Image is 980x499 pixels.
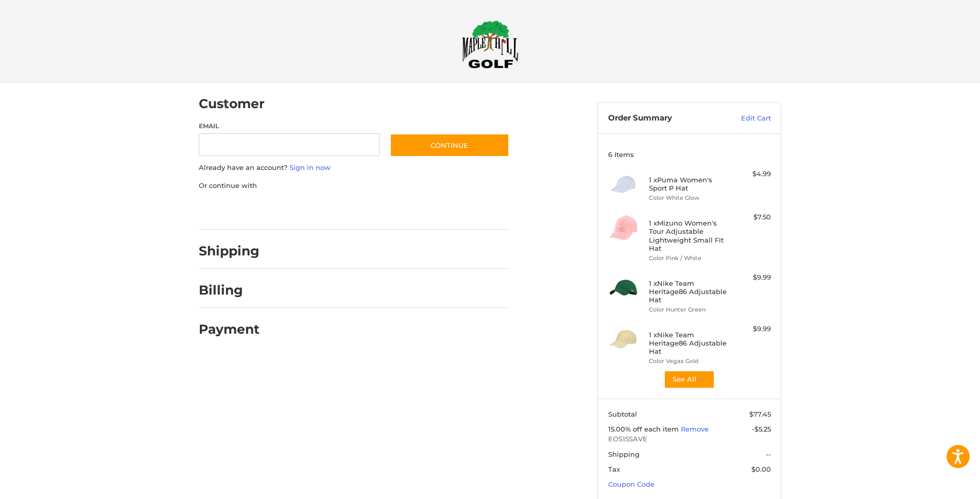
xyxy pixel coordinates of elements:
li: Color Pink / White [649,254,728,263]
img: Maple Hill Golf [462,20,519,68]
a: Edit Cart [719,113,771,124]
li: Color Vegas Gold [649,357,728,366]
span: 15.00% off each item [608,425,681,433]
h4: 1 x Mizuno Women's Tour Adjustable Lightweight Small Fit Hat [649,219,728,252]
li: Color Hunter Green [649,305,728,314]
span: Tax [608,465,620,473]
h2: Shipping [199,243,260,259]
button: Continue [390,133,509,157]
h3: 6 Items [608,150,771,159]
a: Coupon Code [608,480,655,488]
h2: Billing [199,282,259,298]
span: $0.00 [751,465,771,473]
span: -- [766,450,771,458]
div: $7.50 [730,212,771,222]
a: Remove [681,425,709,433]
h3: Order Summary [608,113,719,124]
label: Email [199,122,380,131]
span: Subtotal [608,410,637,418]
span: Shipping [608,450,640,458]
iframe: PayPal-venmo [370,201,448,219]
li: Color White Glow [649,194,728,202]
iframe: PayPal-paypal [196,201,273,219]
h2: Payment [199,321,260,337]
a: Sign in now [289,163,331,171]
span: $77.45 [749,410,771,418]
h4: 1 x Puma Women's Sport P Hat [649,176,728,193]
h4: 1 x Nike Team Heritage86 Adjustable Hat [649,331,728,356]
p: Or continue with [199,181,509,191]
button: See All [664,370,715,389]
h2: Customer [199,96,265,112]
p: Already have an account? [199,163,509,173]
span: EOS15SAVE [608,434,771,444]
div: $4.99 [730,169,771,179]
span: -$5.25 [752,425,771,433]
iframe: PayPal-paylater [283,201,360,219]
h4: 1 x Nike Team Heritage86 Adjustable Hat [649,279,728,304]
div: $9.99 [730,324,771,334]
div: $9.99 [730,272,771,283]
